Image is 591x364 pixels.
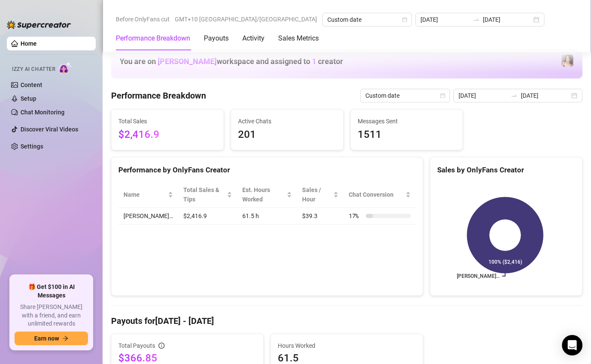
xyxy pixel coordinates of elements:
span: calendar [402,17,407,22]
span: Total Payouts [118,341,155,350]
img: logo-BBDzfeDw.svg [7,20,71,29]
span: Earn now [34,335,59,342]
h4: Payouts for [DATE] - [DATE] [111,315,582,327]
span: swap-right [511,92,517,99]
a: Setup [21,95,36,102]
input: Start date [459,91,507,100]
div: Performance by OnlyFans Creator [118,164,416,176]
td: 61.5 h [237,208,297,224]
div: Open Intercom Messenger [562,335,582,355]
span: to [511,92,517,99]
td: [PERSON_NAME]… [118,208,178,224]
div: Est. Hours Worked [242,185,285,204]
td: $2,416.9 [178,208,237,224]
span: Izzy AI Chatter [12,65,55,73]
a: Home [21,40,37,47]
input: Start date [420,15,469,24]
span: Messages Sent [358,116,456,126]
div: Performance Breakdown [116,33,190,44]
div: Activity [242,33,265,44]
span: Sales / Hour [302,185,332,204]
span: 17 % [349,211,362,221]
span: GMT+10 [GEOGRAPHIC_DATA]/[GEOGRAPHIC_DATA] [175,13,317,26]
a: Discover Viral Videos [21,126,78,133]
img: Lauren [562,55,573,67]
th: Name [118,182,178,208]
span: 1 [312,57,316,66]
span: Before OnlyFans cut [116,13,170,26]
h1: You are on workspace and assigned to creator [120,57,343,66]
span: Total Sales [118,116,217,126]
span: Total Sales & Tips [183,185,225,204]
input: End date [483,15,532,24]
span: info-circle [159,343,165,349]
th: Sales / Hour [297,182,344,208]
span: 1511 [358,127,456,143]
div: Payouts [204,33,229,44]
span: Name [123,190,166,199]
img: AI Chatter [59,62,72,74]
a: Content [21,82,42,88]
div: Sales Metrics [278,33,319,44]
div: Sales by OnlyFans Creator [437,164,575,176]
th: Total Sales & Tips [178,182,237,208]
span: Chat Conversion [349,190,404,199]
span: Custom date [327,13,407,26]
a: Settings [21,143,43,150]
span: Share [PERSON_NAME] with a friend, and earn unlimited rewards [15,303,88,328]
span: [PERSON_NAME] [158,57,217,66]
span: Custom date [365,89,445,102]
input: End date [521,91,570,100]
span: Hours Worked [278,341,416,350]
h4: Performance Breakdown [111,90,206,102]
button: Earn nowarrow-right [15,332,88,345]
th: Chat Conversion [344,182,416,208]
span: 201 [238,127,336,143]
td: $39.3 [297,208,344,224]
span: swap-right [473,16,479,23]
a: Chat Monitoring [21,109,65,116]
span: to [473,16,479,23]
span: arrow-right [62,335,68,341]
text: [PERSON_NAME]… [457,273,500,279]
span: Active Chats [238,116,336,126]
span: 🎁 Get $100 in AI Messages [15,283,88,300]
span: calendar [440,93,445,98]
span: $2,416.9 [118,127,217,143]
